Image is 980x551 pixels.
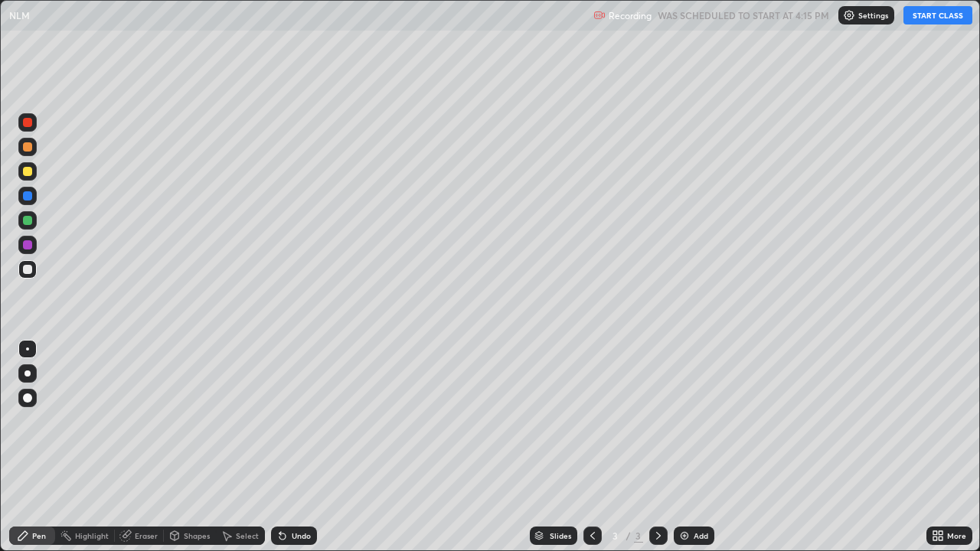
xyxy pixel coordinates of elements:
p: Recording [609,10,652,21]
div: 3 [634,529,643,543]
div: Eraser [135,532,158,540]
div: Slides [550,532,571,540]
div: Pen [32,532,46,540]
div: / [626,531,631,540]
p: NLM [9,9,30,21]
div: Select [236,532,259,540]
div: Shapes [184,532,210,540]
img: add-slide-button [678,530,691,542]
div: More [947,532,966,540]
img: class-settings-icons [843,9,855,21]
p: Settings [858,11,888,19]
h5: WAS SCHEDULED TO START AT 4:15 PM [658,8,829,22]
div: Highlight [75,532,109,540]
div: Undo [292,532,311,540]
button: START CLASS [903,6,972,24]
div: Add [694,532,708,540]
div: 3 [608,531,623,540]
img: recording.375f2c34.svg [593,9,606,21]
